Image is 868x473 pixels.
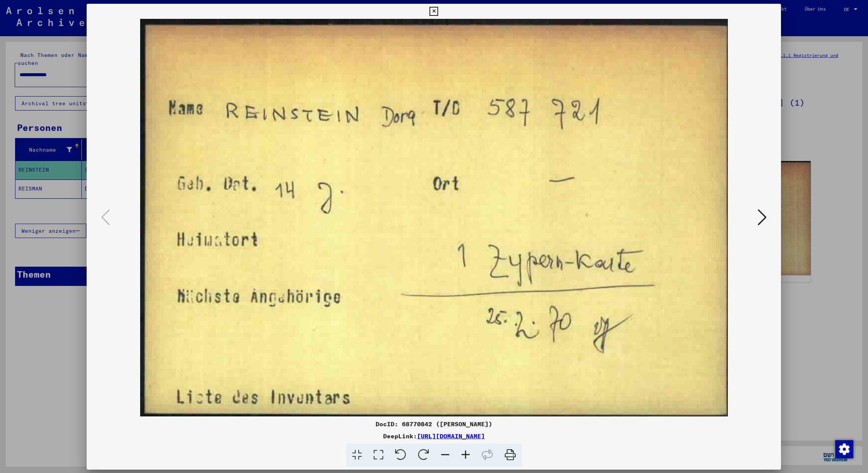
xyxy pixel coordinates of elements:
[87,419,781,428] div: DocID: 68770842 ([PERSON_NAME])
[417,432,485,440] a: [URL][DOMAIN_NAME]
[87,432,781,441] div: DeepLink:
[835,440,853,458] div: Zustimmung ändern
[112,19,755,416] img: 001.jpg
[835,440,853,458] img: Zustimmung ändern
